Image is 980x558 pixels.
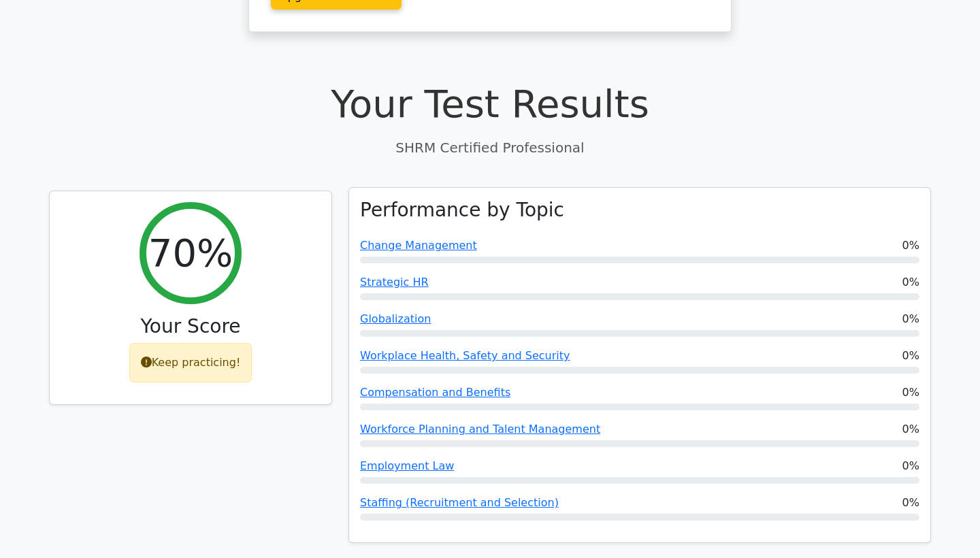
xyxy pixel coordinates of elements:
[360,239,477,252] a: Change Management
[902,348,919,364] span: 0%
[360,459,454,472] a: Employment Law
[360,496,559,509] a: Staffing (Recruitment and Selection)
[49,81,931,127] h1: Your Test Results
[902,274,919,291] span: 0%
[129,343,252,382] div: Keep practicing!
[902,495,919,511] span: 0%
[902,237,919,254] span: 0%
[360,386,510,399] a: Compensation and Benefits
[360,199,564,222] h3: Performance by Topic
[148,230,233,276] h2: 70%
[360,276,429,289] a: Strategic HR
[902,458,919,474] span: 0%
[49,137,931,158] p: SHRM Certified Professional
[902,421,919,438] span: 0%
[61,315,321,338] h3: Your Score
[902,384,919,401] span: 0%
[360,423,600,436] a: Workforce Planning and Talent Management
[360,349,570,362] a: Workplace Health, Safety and Security
[360,312,431,325] a: Globalization
[902,311,919,327] span: 0%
